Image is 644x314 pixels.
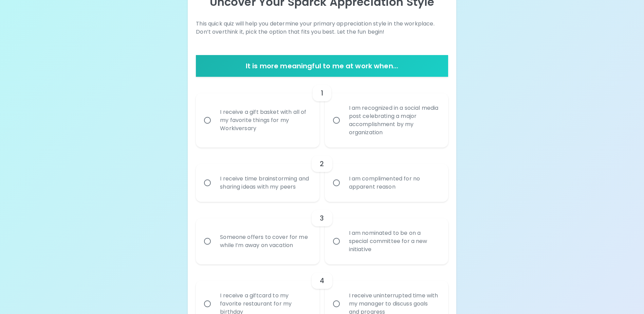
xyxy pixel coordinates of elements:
[215,225,315,258] div: Someone offers to cover for me while I’m away on vacation
[196,202,448,264] div: choice-group-check
[196,77,448,147] div: choice-group-check
[344,96,444,145] div: I am recognized in a social media post celebrating a major accomplishment by my organization
[215,167,315,199] div: I receive time brainstorming and sharing ideas with my peers
[196,20,448,36] p: This quick quiz will help you determine your primary appreciation style in the workplace. Don’t o...
[344,167,444,199] div: I am complimented for no apparent reason
[320,213,324,224] h6: 3
[215,100,315,141] div: I receive a gift basket with all of my favorite things for my Workiversary
[344,221,444,262] div: I am nominated to be on a special committee for a new initiative
[321,88,323,99] h6: 1
[199,60,445,71] h6: It is more meaningful to me at work when...
[320,158,324,169] h6: 2
[196,147,448,202] div: choice-group-check
[320,275,324,286] h6: 4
